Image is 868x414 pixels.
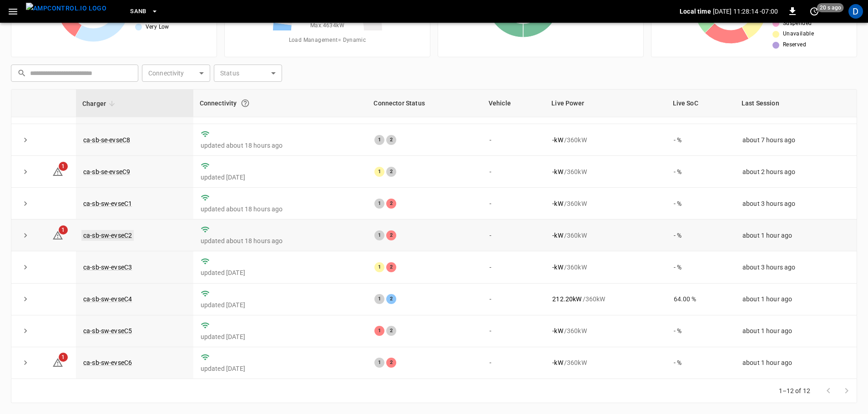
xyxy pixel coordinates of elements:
[386,358,396,368] div: 2
[552,326,563,335] p: - kW
[367,90,482,117] th: Connector Status
[82,98,118,109] span: Charger
[482,188,545,219] td: -
[680,7,711,16] p: Local time
[817,3,844,12] span: 20 s ago
[735,90,857,117] th: Last Session
[552,231,563,240] p: - kW
[83,200,132,207] a: ca-sb-sw-evseC1
[783,40,806,50] span: Reserved
[201,268,360,277] p: updated [DATE]
[19,165,32,179] button: expand row
[552,326,659,335] div: / 360 kW
[666,90,735,117] th: Live SoC
[666,156,735,188] td: - %
[26,3,106,14] img: ampcontrol.io logo
[552,199,659,208] div: / 360 kW
[552,358,563,367] p: - kW
[126,3,162,20] button: SanB
[83,295,132,303] a: ca-sb-sw-evseC4
[666,124,735,156] td: - %
[52,168,63,175] a: 1
[19,229,32,242] button: expand row
[545,90,666,117] th: Live Power
[482,90,545,117] th: Vehicle
[19,292,32,306] button: expand row
[83,327,132,334] a: ca-sb-sw-evseC5
[59,353,68,362] span: 1
[386,135,396,145] div: 2
[735,219,857,251] td: about 1 hour ago
[735,251,857,283] td: about 3 hours ago
[201,332,360,341] p: updated [DATE]
[666,347,735,379] td: - %
[201,236,360,245] p: updated about 18 hours ago
[482,315,545,347] td: -
[735,188,857,219] td: about 3 hours ago
[81,230,134,241] a: ca-sb-sw-evseC2
[201,141,360,150] p: updated about 18 hours ago
[482,251,545,283] td: -
[666,315,735,347] td: - %
[59,162,68,171] span: 1
[552,294,581,304] p: 212.20 kW
[83,168,130,175] a: ca-sb-se-evseC9
[386,294,396,304] div: 2
[146,23,169,32] span: Very Low
[201,300,360,309] p: updated [DATE]
[666,188,735,219] td: - %
[735,124,857,156] td: about 7 hours ago
[807,4,822,19] button: set refresh interval
[666,284,735,315] td: 64.00 %
[482,156,545,188] td: -
[779,386,811,395] p: 1–12 of 12
[19,133,32,147] button: expand row
[386,230,396,240] div: 2
[83,136,130,144] a: ca-sb-se-evseC8
[386,167,396,177] div: 2
[552,135,563,145] p: - kW
[19,260,32,274] button: expand row
[83,359,132,366] a: ca-sb-sw-evseC6
[386,262,396,272] div: 2
[386,326,396,336] div: 2
[374,262,384,272] div: 1
[201,364,360,373] p: updated [DATE]
[783,19,812,28] span: Suspended
[735,156,857,188] td: about 2 hours ago
[482,219,545,251] td: -
[666,251,735,283] td: - %
[552,167,563,176] p: - kW
[552,199,563,208] p: - kW
[552,263,659,272] div: / 360 kW
[59,225,68,234] span: 1
[19,356,32,369] button: expand row
[713,7,778,16] p: [DATE] 11:28:14 -07:00
[200,95,361,111] div: Connectivity
[201,173,360,182] p: updated [DATE]
[374,199,384,209] div: 1
[374,358,384,368] div: 1
[237,95,253,111] button: Connection between the charger and our software.
[552,294,659,304] div: / 360 kW
[52,231,63,239] a: 1
[52,359,63,366] a: 1
[552,358,659,367] div: / 360 kW
[552,167,659,176] div: / 360 kW
[374,294,384,304] div: 1
[19,197,32,210] button: expand row
[783,30,814,39] span: Unavailable
[735,315,857,347] td: about 1 hour ago
[19,324,32,338] button: expand row
[735,284,857,315] td: about 1 hour ago
[374,167,384,177] div: 1
[289,36,366,45] span: Load Management = Dynamic
[552,263,563,272] p: - kW
[374,230,384,240] div: 1
[848,4,863,19] div: profile-icon
[482,347,545,379] td: -
[552,231,659,240] div: / 360 kW
[201,205,360,214] p: updated about 18 hours ago
[374,135,384,145] div: 1
[666,219,735,251] td: - %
